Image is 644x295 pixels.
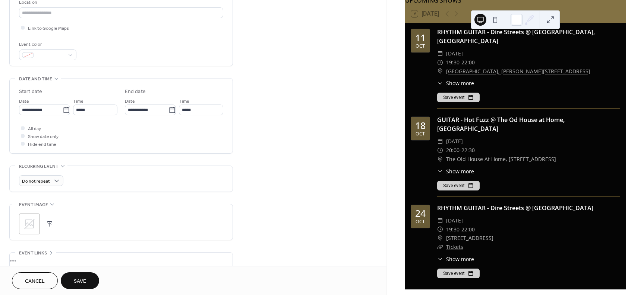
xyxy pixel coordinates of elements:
span: 19:30 [446,58,460,67]
span: Do not repeat [22,177,50,186]
div: ; [19,214,40,234]
span: Date [19,97,29,105]
span: Event image [19,201,48,209]
span: 22:30 [461,146,475,155]
a: The Old House At Home, [STREET_ADDRESS] [446,155,556,164]
div: Oct [416,44,425,49]
button: ​Show more [437,79,474,87]
div: Oct [416,132,425,137]
span: Date and time [19,75,52,83]
span: [DATE] [446,49,463,58]
a: Tickets [446,243,463,250]
a: RHYTHM GUITAR - Dire Streets @ [GEOGRAPHIC_DATA] [437,204,593,212]
a: [GEOGRAPHIC_DATA], [PERSON_NAME][STREET_ADDRESS] [446,67,590,76]
div: 18 [415,121,426,130]
div: ​ [437,58,443,67]
div: 11 [415,33,426,42]
button: Cancel [12,272,58,289]
button: Save event [437,93,480,102]
div: ••• [10,253,233,268]
div: ​ [437,67,443,76]
span: - [460,225,461,234]
span: Recurring event [19,163,59,170]
span: 20:00 [446,146,460,155]
button: Save event [437,269,480,278]
div: ​ [437,146,443,155]
span: Hide end time [28,141,56,148]
span: 22:00 [461,58,475,67]
div: RHYTHM GUITAR - Dire Streets @ [GEOGRAPHIC_DATA], [GEOGRAPHIC_DATA] [437,28,620,45]
span: Cancel [25,278,45,285]
div: Oct [416,219,425,224]
span: Show more [446,79,474,87]
div: ​ [437,243,443,251]
span: Time [179,97,189,105]
span: - [460,58,461,67]
div: ​ [437,155,443,164]
div: End date [125,88,146,96]
span: Time [73,97,83,105]
button: Save [61,272,99,289]
a: [STREET_ADDRESS] [446,234,493,243]
span: Show more [446,167,474,175]
div: ​ [437,255,443,263]
div: 24 [415,209,426,218]
span: - [460,146,461,155]
span: Show date only [28,133,59,141]
span: All day [28,125,41,133]
button: Save event [437,181,480,190]
div: Start date [19,88,42,96]
div: GUITAR - Hot Fuzz @ The Od House at Home, [GEOGRAPHIC_DATA] [437,115,620,133]
div: ​ [437,167,443,175]
div: ​ [437,225,443,234]
span: 22:00 [461,225,475,234]
div: Event color [19,41,75,48]
span: 19:30 [446,225,460,234]
span: Event links [19,249,47,257]
span: Date [125,97,135,105]
div: ​ [437,79,443,87]
div: ​ [437,137,443,146]
span: [DATE] [446,216,463,225]
button: ​Show more [437,255,474,263]
span: Link to Google Maps [28,25,69,32]
div: ​ [437,216,443,225]
div: ​ [437,49,443,58]
div: ​ [437,234,443,243]
span: Save [74,278,86,285]
span: Show more [446,255,474,263]
span: [DATE] [446,137,463,146]
button: ​Show more [437,167,474,175]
